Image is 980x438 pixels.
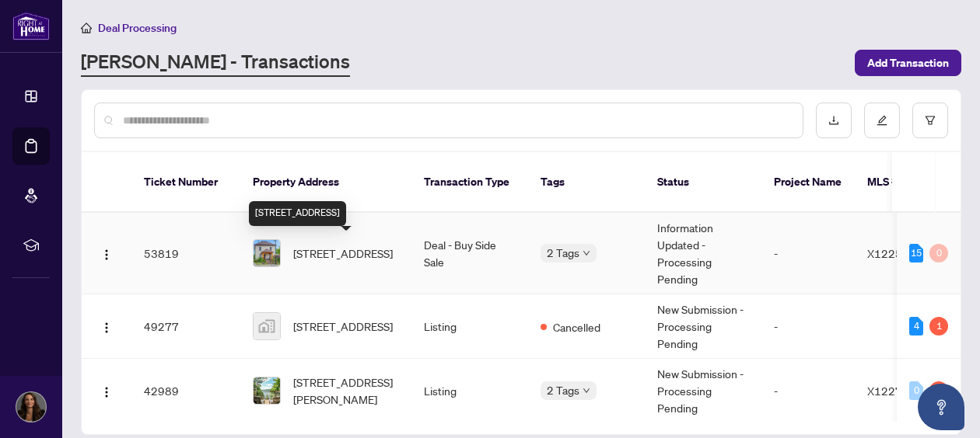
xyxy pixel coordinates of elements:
[131,213,240,294] td: 53819
[912,103,948,138] button: filter
[867,50,949,75] span: Add Transaction
[547,244,579,262] span: 2 Tags
[100,249,113,261] img: Logo
[645,294,761,359] td: New Submission - Processing Pending
[761,152,855,213] th: Project Name
[761,359,855,423] td: -
[293,374,399,408] span: [STREET_ADDRESS][PERSON_NAME]
[909,317,923,335] div: 4
[528,152,645,213] th: Tags
[929,244,948,262] div: 0
[909,381,923,400] div: 0
[828,115,839,126] span: download
[240,152,411,213] th: Property Address
[855,50,961,76] button: Add Transaction
[293,245,393,262] span: [STREET_ADDRESS]
[547,381,579,399] span: 2 Tags
[411,294,528,359] td: Listing
[925,115,936,126] span: filter
[645,213,761,294] td: Information Updated - Processing Pending
[249,201,346,226] div: [STREET_ADDRESS]
[645,152,761,213] th: Status
[254,377,280,404] img: thumbnail-img
[100,386,113,398] img: Logo
[918,384,964,430] button: Open asap
[877,115,887,126] span: edit
[131,359,240,423] td: 42989
[254,240,280,266] img: thumbnail-img
[867,246,930,260] span: X12251912
[761,294,855,359] td: -
[94,314,119,339] button: Logo
[254,313,280,339] img: thumbnail-img
[929,381,948,400] div: 1
[855,152,948,213] th: MLS #
[131,294,240,359] td: 49277
[12,12,50,40] img: logo
[131,152,240,213] th: Ticket Number
[100,322,113,334] img: Logo
[98,21,177,35] span: Deal Processing
[411,359,528,423] td: Listing
[583,387,590,395] span: down
[816,103,852,138] button: download
[929,317,948,335] div: 1
[411,152,528,213] th: Transaction Type
[583,249,590,257] span: down
[411,213,528,294] td: Deal - Buy Side Sale
[864,103,900,138] button: edit
[81,23,92,33] span: home
[94,378,119,403] button: Logo
[81,49,350,77] a: [PERSON_NAME] - Transactions
[94,241,119,266] button: Logo
[761,213,855,294] td: -
[553,318,600,335] span: Cancelled
[645,359,761,423] td: New Submission - Processing Pending
[293,318,393,335] span: [STREET_ADDRESS]
[909,244,923,262] div: 15
[867,384,930,398] span: X12271937
[16,392,46,422] img: Profile Icon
